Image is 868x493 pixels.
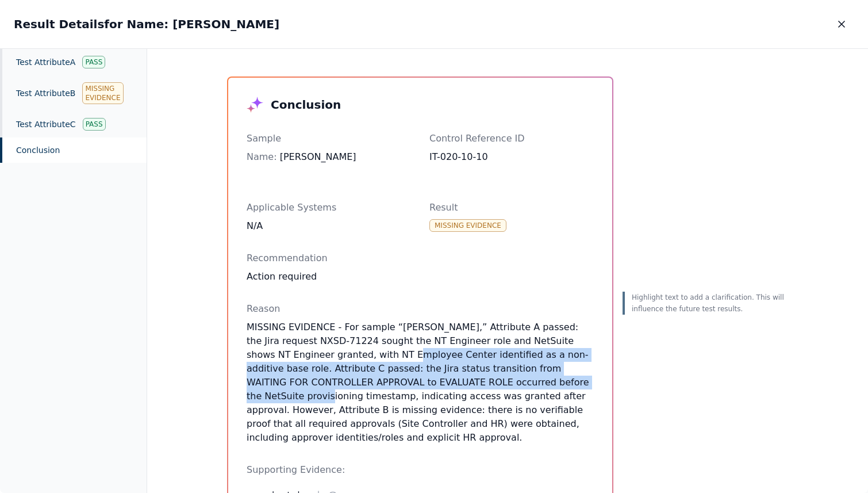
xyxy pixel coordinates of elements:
div: Missing Evidence [429,219,506,232]
p: Sample [247,132,411,146]
div: Pass [83,118,106,131]
p: Applicable Systems [247,201,411,215]
p: Highlight text to add a clarification. This will influence the future test results. [632,292,788,315]
div: IT-020-10-10 [429,150,594,164]
p: Control Reference ID [429,132,594,146]
p: Result [429,201,594,215]
h3: Conclusion [271,97,341,113]
div: Missing Evidence [82,82,123,104]
p: Reason [247,302,594,316]
p: Supporting Evidence: [247,463,594,477]
h2: Result Details for Name: [PERSON_NAME] [14,16,279,32]
div: [PERSON_NAME] [247,150,411,164]
div: N/A [247,219,411,233]
p: Recommendation [247,251,594,265]
span: Name : [247,151,277,162]
p: MISSING EVIDENCE - For sample “[PERSON_NAME],” Attribute A passed: the Jira request NXSD-71224 so... [247,320,594,445]
div: Action required [247,270,594,284]
div: Pass [82,56,105,68]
